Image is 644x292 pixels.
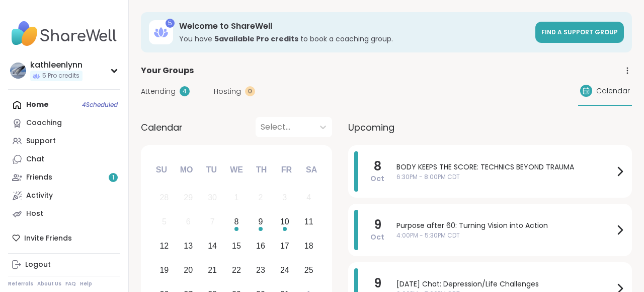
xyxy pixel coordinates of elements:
div: Choose Saturday, October 18th, 2025 [298,236,319,257]
span: 6:30PM - 8:00PM CDT [396,172,614,182]
div: Not available Monday, October 6th, 2025 [178,211,199,233]
span: Attending [141,86,176,97]
div: Su [150,159,173,181]
div: Not available Sunday, September 28th, 2025 [153,187,175,209]
span: Oct [370,173,384,184]
div: Not available Tuesday, September 30th, 2025 [202,187,223,209]
div: Coaching [26,118,62,128]
div: 2 [258,191,263,204]
a: FAQ [65,280,76,287]
div: Choose Saturday, October 25th, 2025 [298,259,319,281]
div: Host [26,209,43,219]
div: 3 [282,191,287,204]
div: Choose Tuesday, October 14th, 2025 [202,236,223,257]
div: Choose Friday, October 24th, 2025 [274,259,295,281]
span: BODY KEEPS THE SCORE: TECHNICS BEYOND TRAUMA [396,162,614,172]
div: 20 [184,263,193,277]
div: Logout [25,260,51,270]
div: 8 [234,215,239,228]
div: 6 [186,215,191,228]
div: 29 [184,191,193,204]
div: Choose Monday, October 20th, 2025 [178,259,199,281]
div: kathleenlynn [30,60,83,71]
div: 28 [159,191,169,204]
div: Not available Monday, September 29th, 2025 [178,187,199,209]
div: Choose Tuesday, October 21st, 2025 [202,259,223,281]
div: Not available Wednesday, October 1st, 2025 [226,187,248,209]
div: 7 [210,215,215,228]
div: Mo [175,159,197,181]
div: Friends [26,172,52,183]
img: kathleenlynn [10,63,26,79]
b: 5 available Pro credit s [214,34,298,44]
div: Chat [26,154,44,164]
div: 23 [256,263,265,277]
a: Coaching [8,114,120,132]
span: 9 [374,276,381,290]
div: Choose Thursday, October 16th, 2025 [250,236,272,257]
div: Not available Sunday, October 5th, 2025 [153,211,175,233]
h3: Welcome to ShareWell [179,21,529,32]
img: ShareWell Nav Logo [8,16,120,51]
div: We [225,159,248,181]
div: 13 [184,239,193,253]
span: Calendar [596,86,630,96]
h3: You have to book a coaching group. [179,34,529,44]
a: Host [8,205,120,223]
div: Not available Thursday, October 2nd, 2025 [250,187,272,209]
div: 30 [208,191,217,204]
div: 17 [280,239,289,253]
div: Choose Wednesday, October 8th, 2025 [226,211,248,233]
div: Activity [26,191,53,201]
a: Support [8,132,120,150]
a: Chat [8,150,120,168]
div: Choose Wednesday, October 15th, 2025 [226,236,248,257]
div: Fr [275,159,297,181]
div: 21 [208,263,217,277]
div: 22 [232,263,241,277]
a: About Us [37,280,61,287]
div: 5 [166,19,175,28]
div: 18 [304,239,313,253]
div: 24 [280,263,289,277]
div: Choose Sunday, October 12th, 2025 [153,236,175,257]
span: Oct [370,232,384,242]
div: 16 [256,239,265,253]
div: Choose Sunday, October 19th, 2025 [153,259,175,281]
div: Support [26,136,56,146]
a: Logout [8,256,120,274]
span: Hosting [214,86,241,97]
span: 1 [112,173,114,182]
span: 9 [374,218,381,232]
a: Friends1 [8,168,120,187]
div: Choose Friday, October 17th, 2025 [274,236,295,257]
span: [DATE] Chat: Depression/Life Challenges [396,279,614,289]
a: Referrals [8,280,33,287]
a: Find a support group [535,22,624,43]
div: Not available Saturday, October 4th, 2025 [298,187,319,209]
div: 12 [159,239,169,253]
div: Choose Saturday, October 11th, 2025 [298,211,319,233]
div: 10 [280,215,289,228]
div: Invite Friends [8,229,120,247]
div: Th [251,159,273,181]
a: Activity [8,187,120,205]
span: 5 Pro credits [42,72,79,80]
div: Choose Wednesday, October 22nd, 2025 [226,259,248,281]
span: 4:00PM - 5:30PM CDT [396,231,614,240]
a: Help [80,280,92,287]
div: Choose Friday, October 10th, 2025 [274,211,295,233]
div: 4 [180,86,190,96]
div: 14 [208,239,217,253]
div: 25 [304,263,313,277]
div: Not available Friday, October 3rd, 2025 [274,187,295,209]
div: 15 [232,239,241,253]
span: Purpose after 60: Turning Vision into Action [396,220,614,231]
div: Not available Tuesday, October 7th, 2025 [202,211,223,233]
span: Upcoming [348,121,394,134]
div: 1 [234,191,239,204]
span: 8 [374,159,381,173]
div: 19 [159,263,169,277]
div: 9 [258,215,263,228]
div: Sa [300,159,323,181]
